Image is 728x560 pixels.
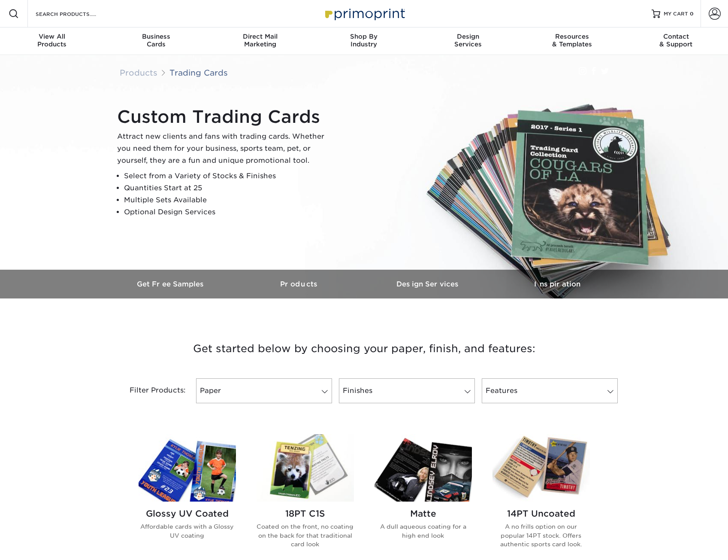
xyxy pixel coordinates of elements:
h3: Inspiration [493,280,622,288]
h2: Glossy UV Coated [139,508,236,519]
li: Multiple Sets Available [124,194,332,206]
span: 0 [690,11,694,17]
a: Get Free Samples [107,270,236,298]
h2: 18PT C1S [257,508,354,519]
a: Resources& Templates [520,27,624,55]
p: Coated on the front, no coating on the back for that traditional card look [257,522,354,548]
span: Contact [624,33,728,40]
a: Features [482,378,618,403]
h3: Get started below by choosing your paper, finish, and features: [113,329,615,368]
input: SEARCH PRODUCTS..... [35,9,118,19]
a: Finishes [339,378,475,403]
div: Filter Products: [107,378,193,403]
div: & Support [624,33,728,48]
img: 14PT Uncoated Trading Cards [492,434,590,502]
a: Design Services [364,270,493,298]
span: Business [104,33,208,40]
h3: Get Free Samples [107,280,236,288]
a: BusinessCards [104,27,208,55]
p: Attract new clients and fans with trading cards. Whether you need them for your business, sports ... [117,131,332,167]
img: 18PT C1S Trading Cards [257,434,354,502]
a: Contact& Support [624,27,728,55]
a: Products [120,68,157,77]
a: Trading Cards [169,68,228,77]
a: Shop ByIndustry [312,27,416,55]
div: Services [416,33,520,48]
a: Products [236,270,364,298]
span: Resources [520,33,624,40]
div: & Templates [520,33,624,48]
a: Inspiration [493,270,622,298]
img: Glossy UV Coated Trading Cards [139,434,236,502]
div: Industry [312,33,416,48]
p: A dull aqueous coating for a high end look [375,522,472,540]
img: Primoprint [321,4,407,23]
h3: Design Services [364,280,493,288]
a: Direct MailMarketing [208,27,312,55]
li: Quantities Start at 25 [124,182,332,194]
div: Marketing [208,33,312,48]
h2: 14PT Uncoated [492,508,590,519]
li: Optional Design Services [124,206,332,218]
span: Direct Mail [208,33,312,40]
li: Select from a Variety of Stocks & Finishes [124,170,332,182]
div: Cards [104,33,208,48]
a: Paper [196,378,332,403]
p: A no frills option on our popular 14PT stock. Offers authentic sports card look. [492,522,590,548]
img: Matte Trading Cards [375,434,472,502]
h3: Products [236,280,364,288]
span: Shop By [312,33,416,40]
span: Design [416,33,520,40]
h2: Matte [375,508,472,519]
a: DesignServices [416,27,520,55]
h1: Custom Trading Cards [117,107,332,127]
span: MY CART [664,10,688,18]
p: Affordable cards with a Glossy UV coating [139,522,236,540]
